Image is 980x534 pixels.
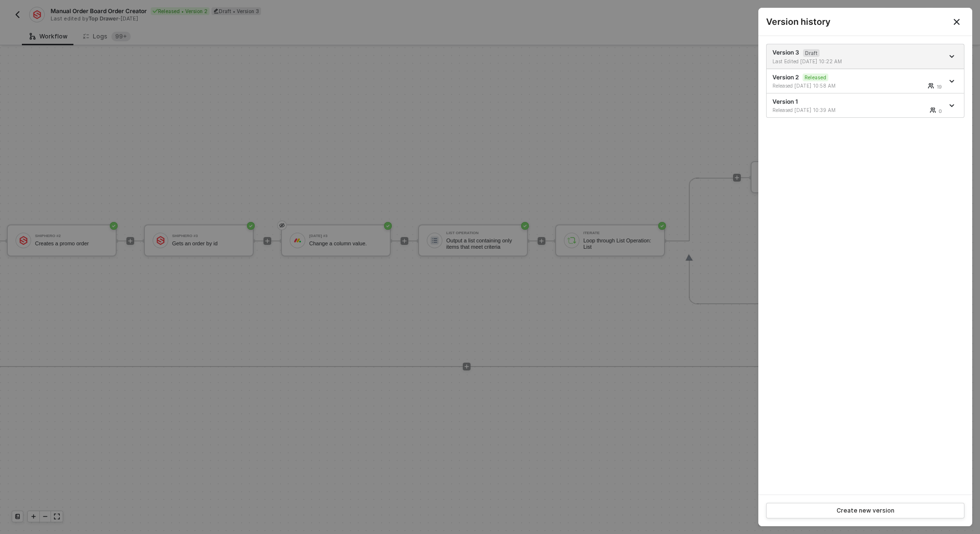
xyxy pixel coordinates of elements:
[949,103,956,108] span: icon-arrow-down
[772,82,859,89] div: Released [DATE] 10:58 AM
[772,107,859,113] div: Released [DATE] 10:39 AM
[949,79,956,84] span: icon-arrow-down
[941,8,972,36] button: Close
[837,507,894,515] div: Create new version
[937,83,942,91] div: 19
[772,58,859,65] div: Last Edited [DATE] 10:22 AM
[766,503,964,518] button: Create new version
[772,97,944,113] div: Version 1
[766,16,964,28] div: Version history
[928,83,935,89] span: icon-users
[930,107,937,113] span: icon-users
[939,107,942,115] div: 0
[772,73,944,90] div: Version 2
[772,48,944,65] div: Version 3
[803,49,820,57] sup: Draft
[803,74,828,81] sup: Released
[949,54,956,59] span: icon-arrow-down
